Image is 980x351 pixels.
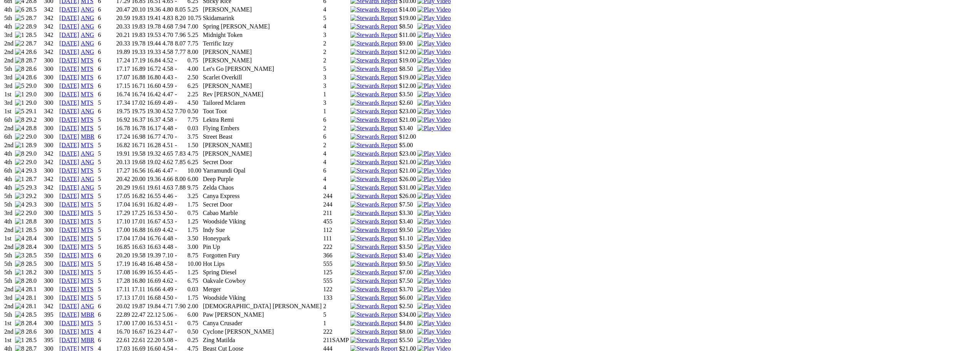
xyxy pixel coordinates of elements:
img: 4 [15,74,24,81]
td: 7.00 [187,23,202,30]
a: View replay [417,125,451,131]
a: [DATE] [59,23,79,30]
img: Play Video [417,235,451,242]
img: Stewards Report [350,227,397,233]
a: ANG [81,303,94,309]
td: 28.9 [25,23,43,30]
img: Stewards Report [350,320,397,327]
img: Play Video [417,328,451,335]
img: Play Video [417,32,451,39]
a: View replay [417,260,451,267]
a: MTS [81,294,94,301]
a: [DATE] [59,57,79,64]
img: 4 [15,201,24,208]
img: Stewards Report [350,116,397,123]
img: Play Video [417,260,451,267]
a: View replay [417,6,451,13]
img: Play Video [417,252,451,259]
a: [DATE] [59,15,79,21]
img: Stewards Report [350,235,397,242]
img: 3 [15,193,24,200]
td: 4th [4,23,14,30]
img: Play Video [417,210,451,217]
td: 5.25 [187,6,202,13]
td: 342 [44,23,59,30]
img: 5 [15,82,24,89]
a: ANG [81,40,94,47]
a: [DATE] [59,91,79,97]
td: 20.10 [131,6,146,13]
img: Play Video [417,74,451,81]
a: MTS [81,201,94,208]
img: 1 [15,227,24,233]
td: 20.47 [116,6,131,13]
a: [DATE] [59,227,79,233]
td: 342 [44,6,59,13]
a: View replay [417,269,451,275]
td: 19.78 [147,23,161,30]
a: View replay [417,40,451,47]
a: MTS [81,244,94,250]
a: View replay [417,15,451,21]
td: $19.00 [399,14,416,22]
a: MTS [81,82,94,89]
img: 4 [15,286,24,293]
img: 8 [15,57,24,64]
a: View replay [417,193,451,199]
a: [DATE] [59,320,79,326]
img: 4 [15,311,24,318]
img: Play Video [417,269,451,276]
a: [DATE] [59,277,79,284]
img: Play Video [417,167,451,174]
a: [DATE] [59,235,79,242]
a: [DATE] [59,133,79,140]
img: Stewards Report [350,294,397,301]
a: [DATE] [59,328,79,335]
a: MTS [81,235,94,242]
td: 19.83 [131,23,146,30]
a: [DATE] [59,65,79,72]
img: 4 [15,49,24,55]
img: Play Video [417,99,451,106]
td: 28.5 [25,6,43,13]
a: ANG [81,150,94,157]
td: 19.36 [147,6,161,13]
a: View replay [417,252,451,259]
img: Stewards Report [350,57,397,64]
a: View replay [417,286,451,292]
a: [DATE] [59,74,79,81]
td: 4 [323,6,349,13]
a: ANG [81,176,94,182]
a: View replay [417,176,451,182]
a: [DATE] [59,193,79,199]
a: MTS [81,286,94,292]
td: 10.75 [187,14,202,22]
a: View replay [417,167,451,174]
img: Stewards Report [350,150,397,157]
img: Play Video [417,320,451,327]
a: View replay [417,32,451,38]
a: MTS [81,277,94,284]
img: Stewards Report [350,91,397,98]
img: Play Video [417,227,451,233]
a: View replay [417,303,451,309]
a: View replay [417,311,451,318]
a: [DATE] [59,150,79,157]
a: MTS [81,116,94,123]
a: View replay [417,23,451,30]
a: ANG [81,32,94,38]
a: [DATE] [59,294,79,301]
img: Stewards Report [350,74,397,81]
td: 7.94 [174,23,186,30]
td: $14.00 [399,6,416,13]
img: Stewards Report [350,252,397,259]
a: [DATE] [59,210,79,216]
img: 4 [15,167,24,174]
a: View replay [417,235,451,242]
a: View replay [417,184,451,191]
img: Play Video [417,201,451,208]
img: 4 [15,294,24,301]
a: MTS [81,142,94,148]
img: Play Video [417,150,451,157]
td: 8.05 [174,6,186,13]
